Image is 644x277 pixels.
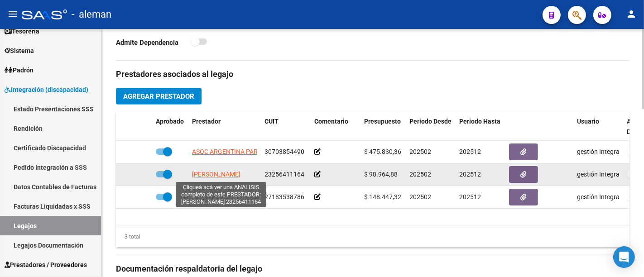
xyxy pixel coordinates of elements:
[264,148,304,155] span: 30703854490
[116,263,630,275] h3: Documentación respaldatoria del legajo
[409,118,452,125] span: Periodo Desde
[311,112,360,142] datatable-header-cell: Comentario
[456,112,505,142] datatable-header-cell: Periodo Hasta
[192,118,221,125] span: Prestador
[459,193,481,201] span: 202512
[406,112,456,142] datatable-header-cell: Periodo Desde
[364,118,401,125] span: Presupuesto
[613,246,635,268] div: Open Intercom Messenger
[409,171,431,178] span: 202502
[409,148,431,155] span: 202502
[459,171,481,178] span: 202512
[152,112,188,142] datatable-header-cell: Aprobado
[116,38,191,48] p: Admite Dependencia
[116,232,140,242] div: 3 total
[5,46,34,56] span: Sistema
[192,193,240,201] span: [PERSON_NAME]
[5,85,88,95] span: Integración (discapacidad)
[5,65,34,75] span: Padrón
[364,193,401,201] span: $ 148.447,32
[7,9,18,19] mat-icon: menu
[156,118,184,125] span: Aprobado
[364,171,398,178] span: $ 98.964,88
[577,118,599,125] span: Usuario
[264,171,304,178] span: 23256411164
[264,193,304,201] span: 27183538786
[192,148,451,155] span: ASOC ARGENTINA PARA LA INVESTIGACION Y ASISTENCIA DE LA PERSONA CON AUTISMO
[459,118,500,125] span: Periodo Hasta
[573,112,623,142] datatable-header-cell: Usuario
[188,112,261,142] datatable-header-cell: Prestador
[364,148,401,155] span: $ 475.830,36
[264,118,279,125] span: CUIT
[192,171,240,178] span: [PERSON_NAME]
[409,193,431,201] span: 202502
[116,88,202,105] button: Agregar Prestador
[626,9,637,19] mat-icon: person
[116,68,630,81] h3: Prestadores asociados al legajo
[314,118,348,125] span: Comentario
[5,260,87,270] span: Prestadores / Proveedores
[72,5,111,24] span: - aleman
[123,92,194,100] span: Agregar Prestador
[261,112,311,142] datatable-header-cell: CUIT
[459,148,481,155] span: 202512
[5,26,39,36] span: Tesorería
[360,112,406,142] datatable-header-cell: Presupuesto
